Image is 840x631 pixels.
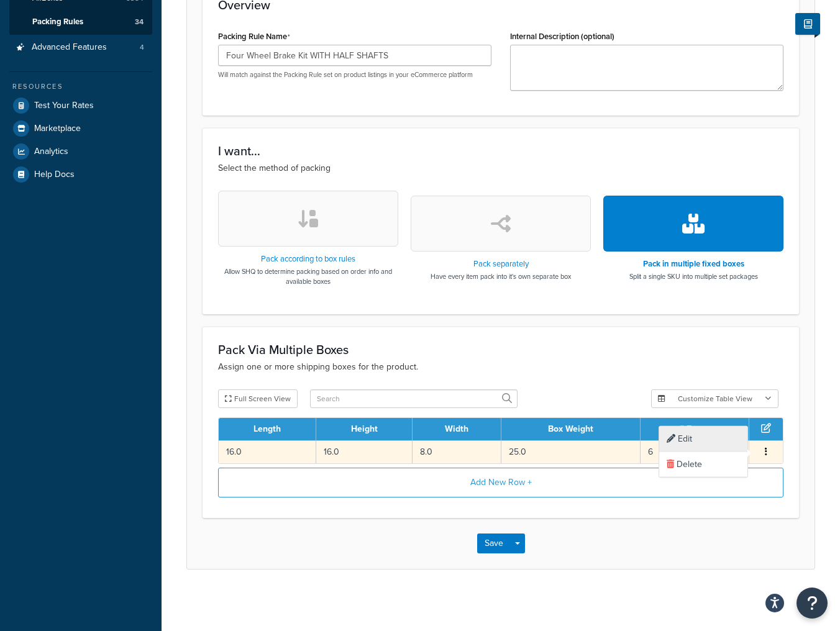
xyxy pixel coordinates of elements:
h3: I want... [218,144,783,158]
span: 34 [135,17,144,27]
p: Split a single SKU into multiple set packages [629,271,758,281]
button: Add New Row + [218,468,783,497]
h3: Pack Via Multiple Boxes [218,343,783,356]
button: Open Resource Center [797,588,828,619]
p: Select the method of packing [218,161,783,175]
button: Customize Table View [651,389,778,408]
th: Box Weight [501,418,640,440]
th: Height [316,418,413,440]
span: Analytics [34,147,68,157]
td: 8.0 [413,440,501,463]
span: Advanced Features [32,42,107,53]
button: Full Screen View [218,389,298,408]
h3: Pack in multiple fixed boxes [629,260,758,268]
p: Will match against the Packing Rule set on product listings in your eCommerce platform [218,70,491,79]
h3: Pack separately [431,260,571,268]
h3: Pack according to box rules [218,255,398,263]
p: Have every item pack into it's own separate box [431,271,571,281]
span: Packing Rules [32,17,83,27]
p: Allow SHQ to determine packing based on order info and available boxes [218,266,398,286]
span: 4 [140,42,144,53]
a: Marketplace [9,117,152,140]
input: Search [310,389,518,408]
button: Save [477,533,511,553]
a: Analytics [9,140,152,163]
div: Edit [659,427,747,452]
span: Marketplace [34,124,81,134]
td: 16.0 [219,440,316,463]
th: Width [413,418,501,440]
label: Internal Description (optional) [510,32,614,41]
label: Packing Rule Name [218,32,290,42]
a: Test Your Rates [9,94,152,117]
li: Packing Rules [9,11,152,34]
th: # Boxes [641,418,749,440]
a: Advanced Features4 [9,36,152,59]
li: Advanced Features [9,36,152,59]
div: Delete [659,452,747,478]
a: Help Docs [9,163,152,186]
p: Assign one or more shipping boxes for the product. [218,360,783,374]
a: Packing Rules34 [9,11,152,34]
th: Length [219,418,316,440]
span: Help Docs [34,170,75,180]
td: 25.0 [501,440,640,463]
td: 16.0 [316,440,413,463]
span: Test Your Rates [34,101,94,111]
td: 6 [641,440,749,463]
button: Show Help Docs [795,13,820,35]
div: Resources [9,81,152,92]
